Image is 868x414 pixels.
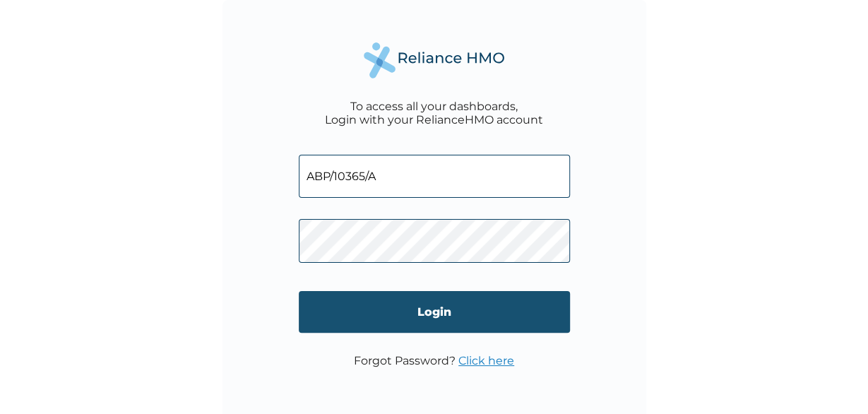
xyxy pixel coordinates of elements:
input: Email address or HMO ID [299,155,570,198]
a: Click here [458,354,514,367]
input: Login [299,291,570,333]
img: Reliance Health's Logo [364,42,505,78]
div: To access all your dashboards, Login with your RelianceHMO account [325,100,543,126]
p: Forgot Password? [354,354,514,367]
